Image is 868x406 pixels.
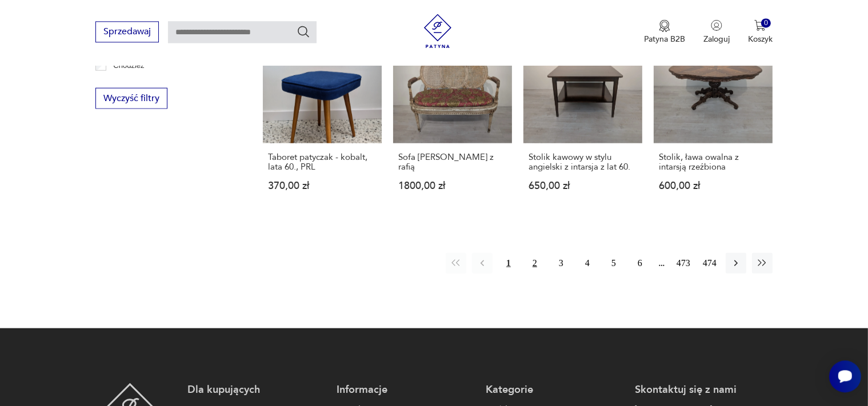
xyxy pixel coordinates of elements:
[95,21,159,42] button: Sprzedawaj
[529,180,637,190] p: 650,00 zł
[268,152,377,171] h3: Taboret patyczak - kobalt, lata 60., PRL
[498,252,519,273] button: 1
[486,383,623,396] p: Kategorie
[393,24,512,212] a: Sofa Ludwik XVI z rafiąSofa [PERSON_NAME] z rafią1800,00 zł
[529,152,637,171] h3: Stolik kawowy w stylu angielski z intarsja z lat 60.
[635,383,773,396] p: Skontaktuj się z nami
[829,360,861,392] iframe: Smartsupp widget button
[113,75,142,87] p: Ćmielów
[699,252,720,273] button: 474
[95,87,167,108] button: Wyczyść filtry
[761,18,771,28] div: 0
[263,24,382,212] a: Taboret patyczak - kobalt, lata 60., PRLTaboret patyczak - kobalt, lata 60., PRL370,00 zł
[398,180,507,190] p: 1800,00 zł
[398,152,507,171] h3: Sofa [PERSON_NAME] z rafią
[748,34,773,45] p: Koszyk
[711,19,722,31] img: Ikonka użytkownika
[748,19,773,45] button: 0Koszyk
[187,383,325,396] p: Dla kupujących
[654,24,773,212] a: Stolik, ława owalna z intarsją rzeźbionaStolik, ława owalna z intarsją rzeźbiona600,00 zł
[525,252,545,273] button: 2
[95,29,159,37] a: Sprzedawaj
[603,252,624,273] button: 5
[268,180,377,190] p: 370,00 zł
[673,252,694,273] button: 473
[754,19,766,31] img: Ikona koszyka
[577,252,598,273] button: 4
[421,14,455,48] img: Patyna - sklep z meblami i dekoracjami vintage
[659,152,767,171] h3: Stolik, ława owalna z intarsją rzeźbiona
[297,25,310,38] button: Szukaj
[644,19,685,45] a: Ikona medaluPatyna B2B
[551,252,571,273] button: 3
[523,24,642,212] a: Stolik kawowy w stylu angielski z intarsja z lat 60.Stolik kawowy w stylu angielski z intarsja z ...
[659,19,670,32] img: Ikona medalu
[659,180,767,190] p: 600,00 zł
[337,383,474,396] p: Informacje
[703,34,730,45] p: Zaloguj
[644,34,685,45] p: Patyna B2B
[644,19,685,45] button: Patyna B2B
[630,252,650,273] button: 6
[703,19,730,45] button: Zaloguj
